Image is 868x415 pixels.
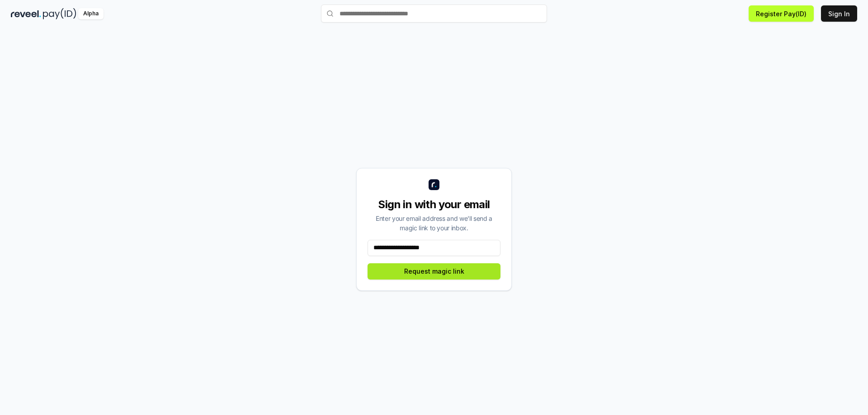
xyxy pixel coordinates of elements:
div: Alpha [78,8,104,19]
img: reveel_dark [11,8,41,19]
button: Request magic link [368,263,500,280]
button: Sign In [821,5,857,22]
img: pay_id [43,8,76,19]
div: Enter your email address and we’ll send a magic link to your inbox. [368,214,500,233]
div: Sign in with your email [368,197,500,212]
button: Register Pay(ID) [749,5,814,22]
img: logo_small [429,179,439,190]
